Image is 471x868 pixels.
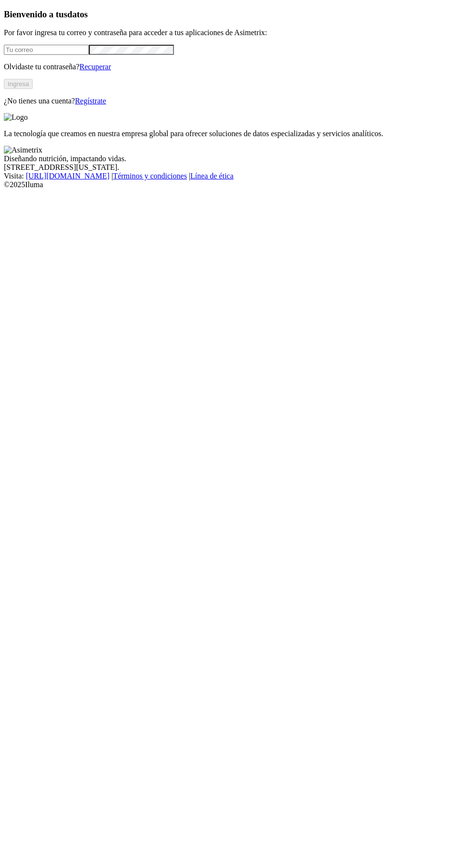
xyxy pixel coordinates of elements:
a: Regístrate [75,97,106,105]
div: Diseñando nutrición, impactando vidas. [4,154,467,163]
span: datos [67,9,88,19]
h3: Bienvenido a tus [4,9,467,20]
p: La tecnología que creamos en nuestra empresa global para ofrecer soluciones de datos especializad... [4,129,467,138]
a: Recuperar [79,63,111,71]
div: © 2025 Iluma [4,180,467,189]
input: Tu correo [4,45,89,55]
a: [URL][DOMAIN_NAME] [26,172,110,180]
img: Logo [4,113,28,122]
p: ¿No tienes una cuenta? [4,97,467,105]
div: Visita : | | [4,172,467,180]
img: Asimetrix [4,146,42,154]
p: Por favor ingresa tu correo y contraseña para acceder a tus aplicaciones de Asimetrix: [4,28,467,37]
a: Términos y condiciones [113,172,187,180]
a: Línea de ética [190,172,234,180]
button: Ingresa [4,79,33,89]
p: Olvidaste tu contraseña? [4,63,467,71]
div: [STREET_ADDRESS][US_STATE]. [4,163,467,172]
